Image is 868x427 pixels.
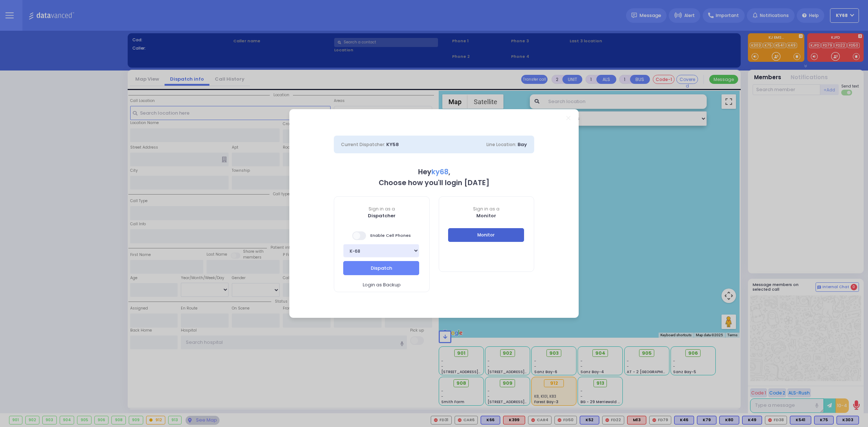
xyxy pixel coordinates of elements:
[566,116,570,120] a: Close
[476,212,496,219] b: Monitor
[386,141,399,148] span: KY58
[486,141,516,148] span: Line Location:
[363,281,401,289] span: Login as Backup
[368,212,396,219] b: Dispatcher
[448,228,524,242] button: Monitor
[379,178,489,188] b: Choose how you'll login [DATE]
[341,141,385,148] span: Current Dispatcher:
[439,206,534,212] span: Sign in as a
[343,261,419,275] button: Dispatch
[352,231,411,241] span: Enable Cell Phones
[334,206,429,212] span: Sign in as a
[518,141,527,148] span: Bay
[418,167,450,177] b: Hey ,
[431,167,448,177] span: ky68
